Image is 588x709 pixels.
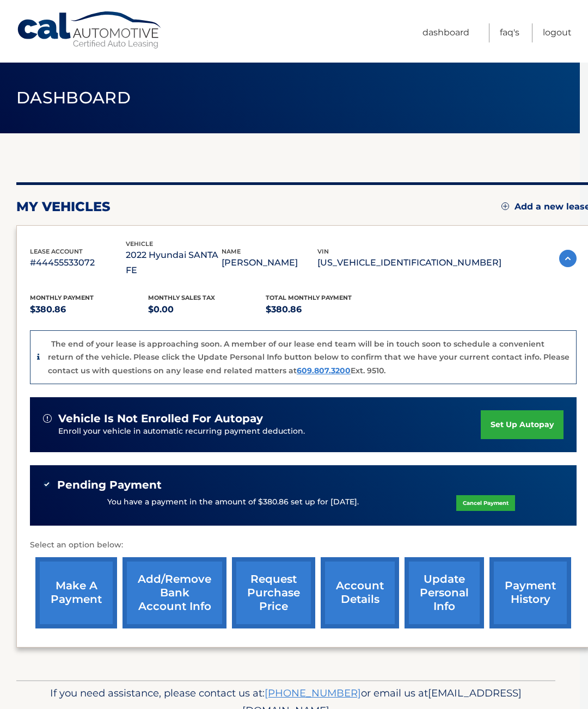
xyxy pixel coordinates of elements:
img: accordion-active.svg [559,250,577,267]
a: [PHONE_NUMBER] [265,687,361,699]
a: Cancel Payment [456,495,515,511]
p: [PERSON_NAME] [222,255,317,270]
a: update personal info [405,557,484,628]
span: Monthly Payment [30,294,94,301]
span: Total Monthly Payment [266,294,352,301]
a: set up autopay [481,410,563,439]
p: [US_VEHICLE_IDENTIFICATION_NUMBER] [317,255,501,270]
h2: my vehicles [16,199,111,215]
span: vehicle [126,240,153,248]
span: Pending Payment [57,478,162,492]
img: check-green.svg [43,480,51,488]
a: account details [321,557,399,628]
span: lease account [30,248,83,255]
img: alert-white.svg [43,414,52,423]
span: name [222,248,241,255]
a: Cal Automotive [16,11,163,50]
a: Logout [543,23,572,42]
span: vehicle is not enrolled for autopay [58,412,263,426]
img: add.svg [501,202,509,210]
span: vin [317,248,329,255]
a: make a payment [35,557,117,628]
p: Enroll your vehicle in automatic recurring payment deduction. [58,426,481,437]
span: Monthly sales Tax [148,294,215,301]
p: The end of your lease is approaching soon. A member of our lease end team will be in touch soon t... [48,339,569,375]
p: You have a payment in the amount of $380.86 set up for [DATE]. [107,496,359,508]
p: Select an option below: [30,539,577,552]
a: FAQ's [500,23,519,42]
span: Dashboard [16,88,131,108]
p: $380.86 [266,302,384,317]
a: request purchase price [232,557,315,628]
p: $380.86 [30,302,148,317]
a: payment history [489,557,571,628]
a: 609.807.3200 [297,366,351,375]
p: 2022 Hyundai SANTA FE [126,248,222,278]
p: #44455533072 [30,255,126,270]
a: Dashboard [422,23,469,42]
p: $0.00 [148,302,266,317]
a: Add/Remove bank account info [122,557,226,628]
